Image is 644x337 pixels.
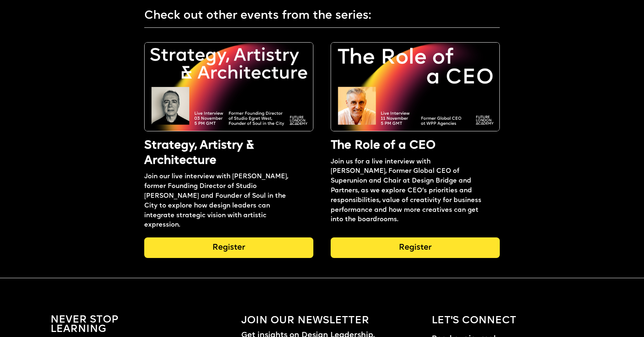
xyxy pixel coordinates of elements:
[144,42,313,262] a: Strategy, Artistry & ArchitectureJoin our live interview with [PERSON_NAME], former Founding Dire...
[331,157,483,225] p: Join us for a live interview with [PERSON_NAME], Former Global CEO of Superunion and Chair at Des...
[331,237,500,258] div: Register
[331,139,500,154] h1: The Role of a CEO
[50,316,118,334] h1: NEVER STOP LEARNING
[144,139,313,169] h1: Strategy, Artistry & Architecture
[144,9,557,24] h1: Check out other events from the series:
[144,172,296,230] p: Join our live interview with [PERSON_NAME], former Founding Director of Studio [PERSON_NAME] and ...
[331,42,500,262] a: The Role of a CEOJoin us for a live interview with [PERSON_NAME], Former Global CEO of Superunion...
[432,316,516,326] h1: LET's CONNECT
[241,316,369,326] h1: Join our newsletter
[144,237,313,258] div: Register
